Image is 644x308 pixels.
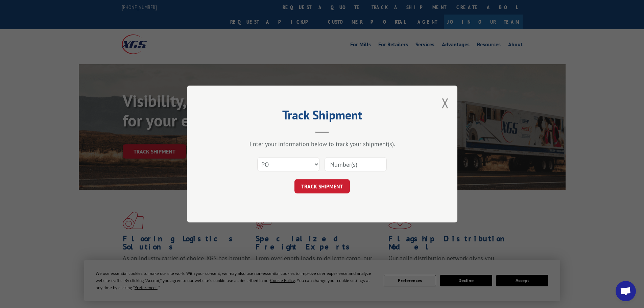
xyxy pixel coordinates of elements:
h2: Track Shipment [221,110,424,123]
button: TRACK SHIPMENT [294,179,350,193]
div: Open chat [616,281,636,301]
button: Close modal [442,94,449,112]
input: Number(s) [325,157,387,171]
div: Enter your information below to track your shipment(s). [221,140,424,148]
